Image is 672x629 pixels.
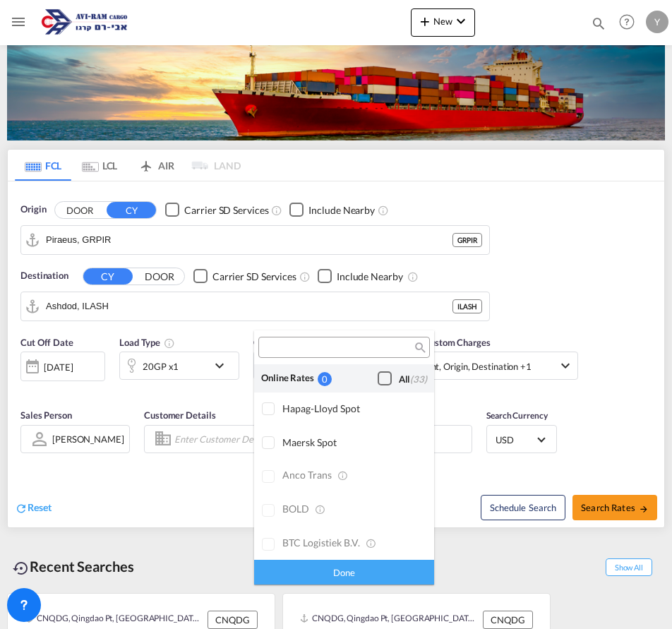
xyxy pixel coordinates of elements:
div: Online Rates [261,371,318,385]
div: 0 [318,372,332,386]
div: BOLD [282,503,423,516]
div: Hapag-Lloyd Spot [282,402,423,414]
md-checkbox: Checkbox No Ink [378,371,427,385]
div: Done [254,560,434,585]
md-icon: icon-magnify [414,342,424,353]
md-icon: s18 icon-information-outline [366,537,378,550]
div: All [399,373,427,385]
span: (33) [410,373,427,385]
div: BTC Logistiek B.V. [282,537,423,550]
md-icon: s18 icon-information-outline [315,503,328,516]
div: Anco Trans [282,469,423,482]
md-icon: s18 icon-information-outline [337,469,350,482]
div: Maersk Spot [282,436,423,448]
